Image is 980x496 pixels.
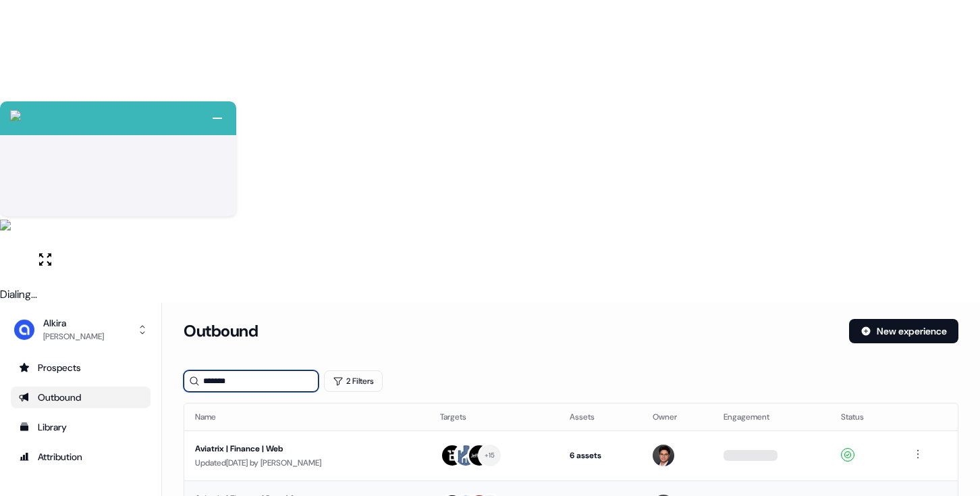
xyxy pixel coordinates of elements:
[485,449,495,462] div: + 15
[43,330,104,343] div: [PERSON_NAME]
[429,403,559,430] th: Targets
[11,357,151,378] a: Go to prospects
[184,321,258,341] h3: Outbound
[11,387,151,408] a: Go to outbound experience
[195,456,418,470] div: Updated [DATE] by [PERSON_NAME]
[11,446,151,468] a: Go to attribution
[184,403,429,430] th: Name
[559,403,642,430] th: Assets
[195,442,418,455] div: Aviatrix | Finance | Web
[11,314,151,346] button: Alkira[PERSON_NAME]
[10,110,21,121] img: callcloud-icon-white-35.svg
[11,416,151,438] a: Go to templates
[19,391,142,404] div: Outbound
[642,403,713,430] th: Owner
[570,449,631,462] div: 6 assets
[830,403,899,430] th: Status
[849,319,958,343] button: New experience
[19,450,142,464] div: Attribution
[713,403,830,430] th: Engagement
[19,361,142,374] div: Prospects
[324,370,383,392] button: 2 Filters
[43,316,104,330] div: Alkira
[653,445,674,466] img: Hugh
[19,420,142,434] div: Library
